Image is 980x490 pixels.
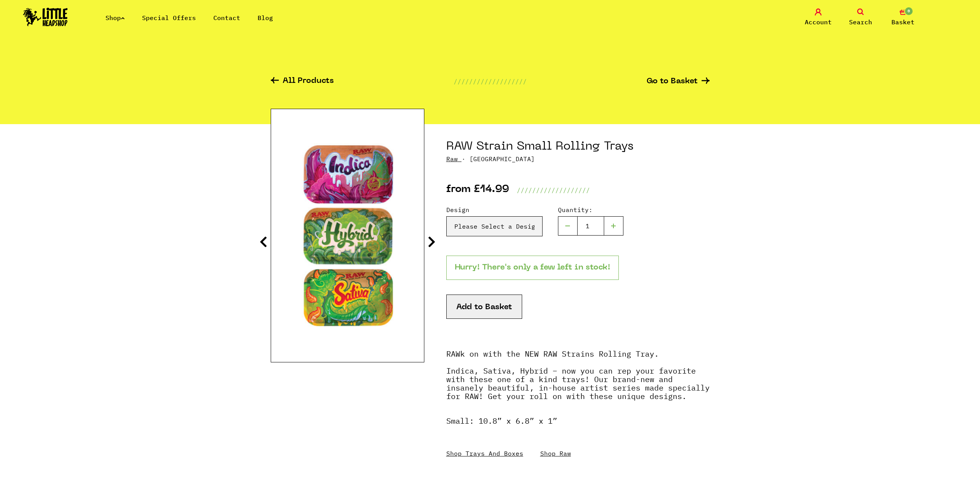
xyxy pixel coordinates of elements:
[805,17,832,27] span: Account
[884,8,922,27] a: 0 Basket
[517,185,590,195] p: ///////////////////
[213,14,240,22] a: Contact
[142,14,196,22] a: Special Offers
[106,14,125,22] a: Shop
[271,140,424,331] img: RAW Strain Small Rolling Trays image 1
[454,77,527,86] p: ///////////////////
[446,155,458,163] a: Raw
[258,14,273,22] a: Blog
[841,8,880,27] a: Search
[446,295,522,319] button: Add to Basket
[446,450,523,457] a: Shop Trays And Boxes
[446,205,543,214] label: Design
[540,450,571,457] a: Shop Raw
[23,8,68,26] img: Little Head Shop Logo
[446,256,619,280] p: Hurry! There's only a few left in stock!
[647,77,710,86] a: Go to Basket
[558,205,623,214] label: Quantity:
[271,77,334,86] a: All Products
[446,185,509,195] p: from £14.99
[446,154,710,163] p: · [GEOGRAPHIC_DATA]
[891,17,915,27] span: Basket
[446,349,710,401] strong: RAWk on with the NEW RAW Strains Rolling Tray. Indica, Sativa, Hybrid – now you can rep your favo...
[446,416,557,426] em: Small: 10.8” x 6.8” x 1”
[446,140,710,154] h1: RAW Strain Small Rolling Trays
[577,216,604,236] input: 1
[904,7,913,16] span: 0
[849,17,872,27] span: Search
